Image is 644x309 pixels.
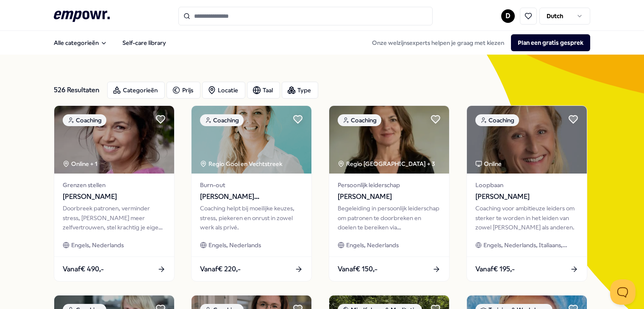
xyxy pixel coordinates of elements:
[47,34,114,51] button: Alle categorieën
[466,105,587,281] a: package imageCoachingOnlineLoopbaan[PERSON_NAME]Coaching voor ambitieuze leiders om sterker te wo...
[338,264,378,275] span: Vanaf € 150,-
[338,191,441,202] span: [PERSON_NAME]
[200,180,303,190] span: Burn-out
[501,9,515,23] button: D
[71,240,124,250] span: Engels, Nederlands
[475,180,578,190] span: Loopbaan
[282,82,318,99] button: Type
[54,82,100,99] div: 526 Resultaten
[167,82,200,99] button: Prijs
[54,106,174,174] img: package image
[329,105,450,281] a: package imageCoachingRegio [GEOGRAPHIC_DATA] + 3Persoonlijk leiderschap[PERSON_NAME]Begeleiding i...
[63,204,166,232] div: Doorbreek patronen, verminder stress, [PERSON_NAME] meer zelfvertrouwen, stel krachtig je eigen g...
[47,34,173,51] nav: Main
[192,106,311,174] img: package image
[610,279,636,305] iframe: Help Scout Beacon - Open
[475,191,578,202] span: [PERSON_NAME]
[107,82,165,99] button: Categorieën
[178,7,433,25] input: Search for products, categories or subcategories
[200,264,241,275] span: Vanaf € 220,-
[338,204,441,232] div: Begeleiding in persoonlijk leiderschap om patronen te doorbreken en doelen te bereiken via bewust...
[346,240,399,250] span: Engels, Nederlands
[338,114,381,126] div: Coaching
[200,191,303,202] span: [PERSON_NAME][GEOGRAPHIC_DATA]
[475,159,502,168] div: Online
[329,106,449,174] img: package image
[191,105,312,281] a: package imageCoachingRegio Gooi en Vechtstreek Burn-out[PERSON_NAME][GEOGRAPHIC_DATA]Coaching hel...
[475,114,519,126] div: Coaching
[200,159,283,168] div: Regio Gooi en Vechtstreek
[475,264,515,275] span: Vanaf € 195,-
[63,264,104,275] span: Vanaf € 490,-
[365,34,590,51] div: Onze welzijnsexperts helpen je graag met kiezen
[116,34,173,51] a: Self-care library
[63,180,166,190] span: Grenzen stellen
[202,82,245,99] button: Locatie
[467,106,587,174] img: package image
[483,240,578,250] span: Engels, Nederlands, Italiaans, Zweeds
[63,114,106,126] div: Coaching
[338,180,441,190] span: Persoonlijk leiderschap
[338,159,435,168] div: Regio [GEOGRAPHIC_DATA] + 3
[63,191,166,202] span: [PERSON_NAME]
[63,159,97,168] div: Online + 1
[200,204,303,232] div: Coaching helpt bij moeilijke keuzes, stress, piekeren en onrust in zowel werk als privé.
[54,105,175,281] a: package imageCoachingOnline + 1Grenzen stellen[PERSON_NAME]Doorbreek patronen, verminder stress, ...
[208,240,261,250] span: Engels, Nederlands
[247,82,280,99] button: Taal
[511,34,590,51] button: Plan een gratis gesprek
[200,114,244,126] div: Coaching
[475,204,578,232] div: Coaching voor ambitieuze leiders om sterker te worden in het leiden van zowel [PERSON_NAME] als a...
